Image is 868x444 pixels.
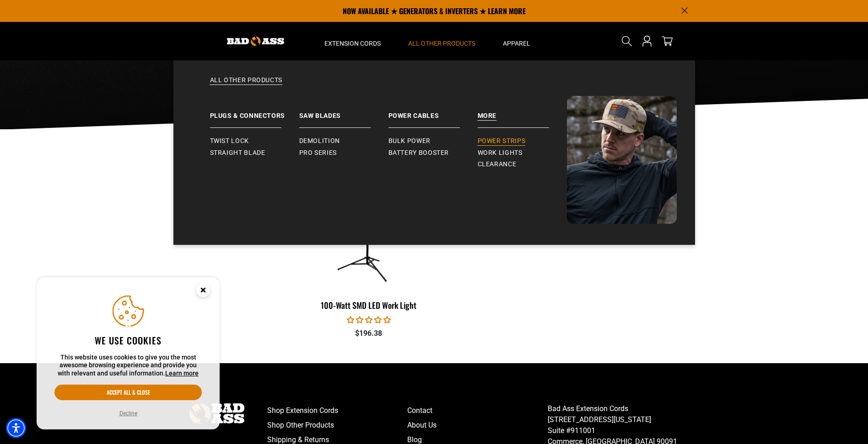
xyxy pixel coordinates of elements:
[299,137,340,145] span: Demolition
[165,370,199,377] a: This website uses cookies to give you the most awesome browsing experience and provide you with r...
[210,137,249,145] span: Twist Lock
[54,334,202,346] h2: We use cookies
[117,409,140,418] button: Decline
[407,403,548,418] a: Contact
[640,22,654,60] a: Open this option
[567,96,677,224] img: Bad Ass Extension Cords
[210,147,299,159] a: Straight Blade
[192,76,677,96] a: All Other Products
[227,37,284,46] img: Bad Ass Extension Cords
[311,301,427,309] div: 100-Watt SMD LED Work Light
[267,403,408,418] a: Shop Extension Cords
[620,34,634,48] summary: Search
[347,316,391,324] span: 0.00 stars
[388,147,478,159] a: Battery Booster
[210,96,299,128] a: Plugs & Connectors
[54,354,202,378] p: This website uses cookies to give you the most awesome browsing experience and provide you with r...
[478,135,567,147] a: Power Strips
[478,160,517,169] span: Clearance
[478,149,523,157] span: Work Lights
[6,418,26,438] div: Accessibility Menu
[388,137,431,145] span: Bulk Power
[388,135,478,147] a: Bulk Power
[210,149,265,157] span: Straight Blade
[408,39,475,48] span: All Other Products
[394,22,489,60] summary: All Other Products
[37,277,220,430] aside: Cookie Consent
[660,36,674,47] a: cart
[311,176,427,315] a: features 100-Watt SMD LED Work Light
[267,418,408,433] a: Shop Other Products
[299,149,337,157] span: Pro Series
[299,96,388,128] a: Saw Blades
[407,418,548,433] a: About Us
[388,96,478,128] a: Power Cables
[478,96,567,128] a: Battery Booster More Power Strips
[388,149,449,157] span: Battery Booster
[489,22,544,60] summary: Apparel
[54,385,202,400] button: Accept all & close
[187,277,220,306] button: Close this option
[503,39,530,48] span: Apparel
[311,328,427,339] div: $196.38
[324,39,381,48] span: Extension Cords
[478,147,567,159] a: Work Lights
[299,147,388,159] a: Pro Series
[478,137,526,145] span: Power Strips
[311,22,394,60] summary: Extension Cords
[210,135,299,147] a: Twist Lock
[299,135,388,147] a: Demolition
[478,159,567,170] a: Clearance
